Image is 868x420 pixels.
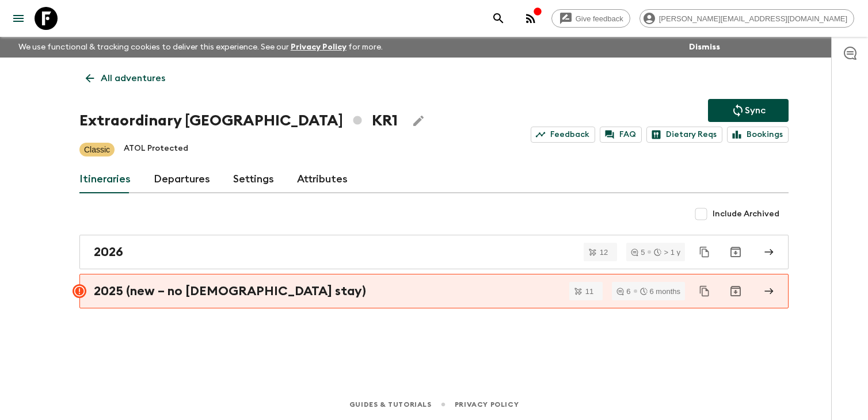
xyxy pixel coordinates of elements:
p: ATOL Protected [124,143,188,156]
div: 6 [616,288,630,295]
button: search adventures [487,7,510,30]
a: 2026 [79,235,789,269]
a: Privacy Policy [291,43,347,51]
a: Itineraries [79,166,131,193]
p: Classic [84,144,110,155]
p: Sync [745,104,766,117]
span: 12 [593,249,615,256]
span: 11 [578,288,600,295]
span: Include Archived [713,208,779,220]
span: [PERSON_NAME][EMAIL_ADDRESS][DOMAIN_NAME] [653,14,854,23]
div: 6 months [640,288,680,295]
div: 5 [631,249,645,256]
a: FAQ [600,127,642,143]
span: Give feedback [569,14,630,23]
a: Settings [233,166,274,193]
button: Duplicate [694,281,715,301]
a: Departures [154,166,210,193]
button: Archive [724,240,747,264]
a: Bookings [727,127,789,143]
div: [PERSON_NAME][EMAIL_ADDRESS][DOMAIN_NAME] [639,9,854,28]
button: menu [7,7,30,30]
a: 2025 (new – no [DEMOGRAPHIC_DATA] stay) [79,274,789,308]
p: All adventures [101,71,165,85]
button: Duplicate [694,242,715,262]
h2: 2026 [94,245,123,259]
p: We use functional & tracking cookies to deliver this experience. See our for more. [14,37,387,58]
h1: Extraordinary [GEOGRAPHIC_DATA] KR1 [79,109,398,132]
a: Attributes [297,166,348,193]
div: > 1 y [654,249,680,256]
a: Privacy Policy [455,398,519,411]
a: Feedback [531,127,595,143]
button: Sync adventure departures to the booking engine [708,99,789,122]
h2: 2025 (new – no [DEMOGRAPHIC_DATA] stay) [94,284,366,299]
button: Archive [724,280,747,303]
a: All adventures [79,67,172,90]
button: Dismiss [686,39,723,55]
button: Edit Adventure Title [407,109,430,132]
a: Give feedback [551,9,630,28]
a: Dietary Reqs [646,127,722,143]
a: Guides & Tutorials [349,398,432,411]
